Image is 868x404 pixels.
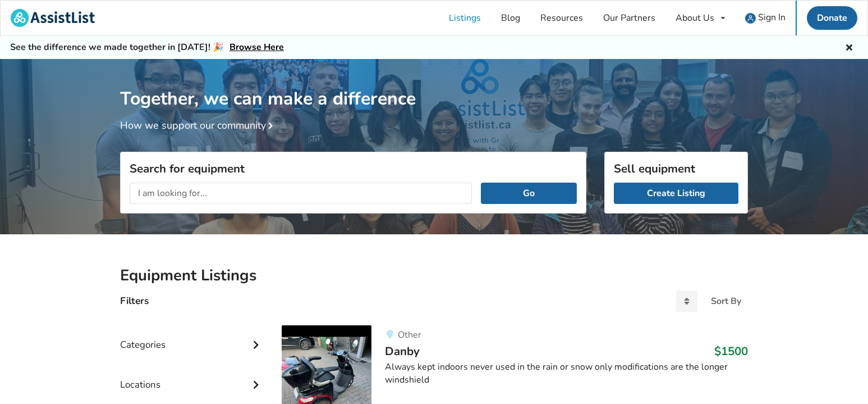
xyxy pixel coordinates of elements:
a: Blog [491,1,530,35]
span: Sign In [758,11,786,24]
img: assistlist-logo [11,9,95,27]
h5: See the difference we made together in [DATE]! 🎉 [10,42,284,53]
div: Categories [120,316,264,356]
input: I am looking for... [130,183,472,204]
a: How we support our community [120,119,277,132]
a: Browse Here [229,41,284,53]
span: Danby [385,343,420,359]
div: Always kept indoors never used in the rain or snow only modifications are the longer windshield [385,361,748,387]
div: Locations [120,356,264,396]
a: user icon Sign In [735,1,796,35]
h1: Together, we can make a difference [120,59,748,110]
a: Create Listing [614,183,738,204]
a: Our Partners [593,1,665,35]
h3: Search for equipment [130,161,577,176]
h4: Filters [120,294,149,307]
button: Go [481,183,577,204]
h2: Equipment Listings [120,266,748,285]
h3: Sell equipment [614,161,738,176]
a: Donate [807,6,857,30]
h3: $1500 [714,344,748,358]
span: Other [398,329,421,341]
div: About Us [676,13,714,22]
img: user icon [745,13,756,24]
a: Resources [530,1,593,35]
div: Sort By [711,297,741,306]
a: Listings [439,1,491,35]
